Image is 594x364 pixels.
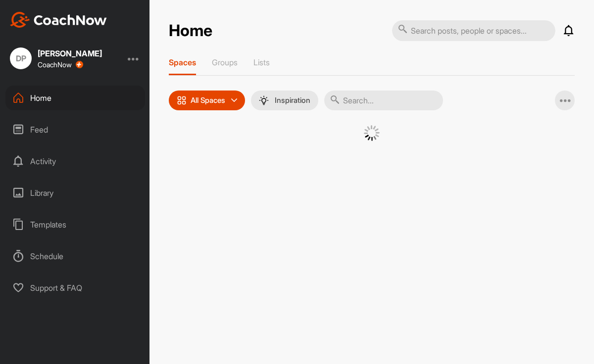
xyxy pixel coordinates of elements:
[259,95,269,105] img: menuIcon
[191,96,225,104] p: All Spaces
[5,86,145,110] div: Home
[5,149,145,174] div: Activity
[275,96,310,104] p: Inspiration
[38,49,102,57] div: [PERSON_NAME]
[10,12,107,28] img: CoachNow
[169,21,212,41] h2: Home
[364,125,380,141] img: G6gVgL6ErOh57ABN0eRmCEwV0I4iEi4d8EwaPGI0tHgoAbU4EAHFLEQAh+QQFCgALACwIAA4AGAASAAAEbHDJSesaOCdk+8xg...
[253,57,270,67] p: Lists
[324,91,443,110] input: Search...
[212,57,238,67] p: Groups
[5,244,145,269] div: Schedule
[38,61,83,69] div: CoachNow
[5,181,145,205] div: Library
[5,212,145,237] div: Templates
[177,95,187,105] img: icon
[5,275,145,300] div: Support & FAQ
[10,47,32,69] div: DP
[169,57,196,67] p: Spaces
[5,117,145,142] div: Feed
[392,20,555,41] input: Search posts, people or spaces...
